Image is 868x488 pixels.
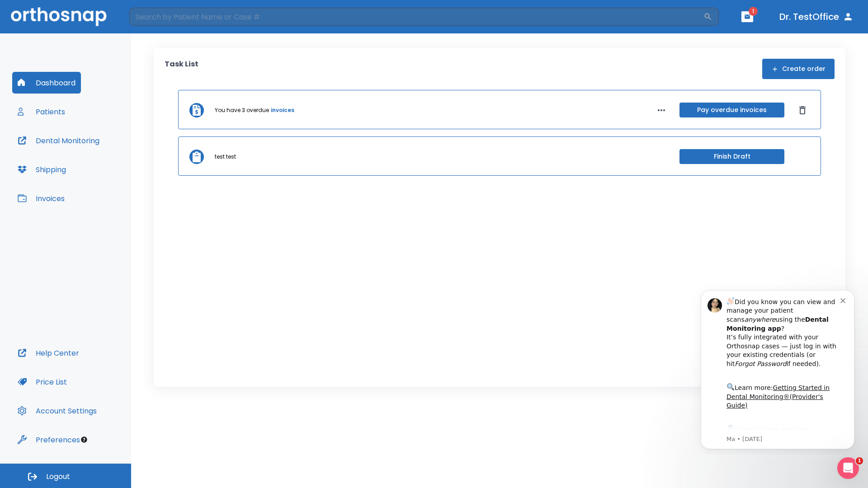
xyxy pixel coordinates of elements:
[795,103,810,117] button: Dismiss
[11,7,107,26] img: Orthosnap
[39,142,153,188] div: Download the app: | ​ Let us know if you need help getting started!
[837,457,859,479] iframe: Intercom live chat
[165,59,198,79] p: Task List
[12,159,71,180] button: Shipping
[12,400,102,422] button: Account Settings
[12,101,71,122] button: Patients
[687,282,868,455] iframe: Intercom notifications message
[776,9,857,25] button: Dr. TestOffice
[12,371,72,393] button: Price List
[129,8,703,26] input: Search by Patient Name or Case #
[46,472,70,482] span: Logout
[856,457,863,465] span: 1
[679,149,784,164] button: Finish Draft
[12,72,81,94] button: Dashboard
[215,106,269,114] p: You have 3 overdue
[271,106,294,114] a: invoices
[12,130,105,151] button: Dental Monitoring
[39,153,153,161] p: Message from Ma, sent 8w ago
[762,59,835,79] button: Create order
[80,436,88,444] div: Tooltip anchor
[12,429,85,450] button: Preferences
[679,103,784,117] button: Pay overdue invoices
[153,14,160,21] button: Dismiss notification
[12,342,85,364] button: Help Center
[749,7,758,16] span: 1
[12,188,70,209] button: Invoices
[39,144,120,160] a: App Store
[215,153,236,161] p: test test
